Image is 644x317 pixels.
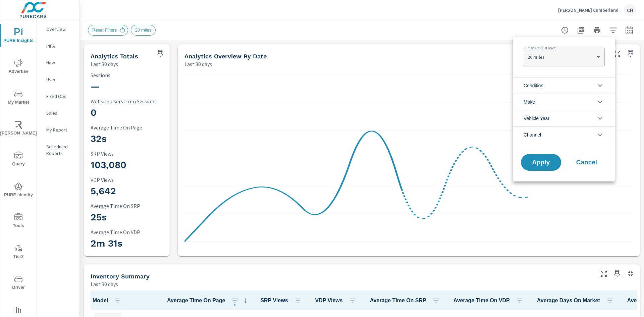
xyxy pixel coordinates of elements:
[524,127,541,143] span: Channel
[521,154,561,171] button: Apply
[524,110,549,126] span: Vehicle Year
[573,159,600,165] span: Cancel
[513,74,615,146] ul: filter options
[528,159,554,165] span: Apply
[524,77,543,94] span: Condition
[523,50,604,64] div: 20 miles
[528,54,594,60] p: 20 miles
[567,154,607,171] button: Cancel
[524,94,535,110] span: Make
